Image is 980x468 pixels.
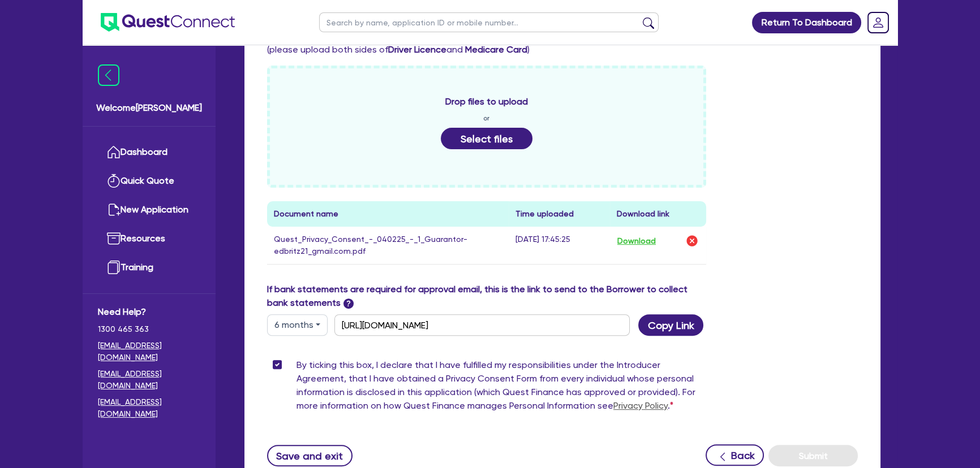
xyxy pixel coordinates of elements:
button: Copy Link [638,314,703,336]
a: [EMAIL_ADDRESS][DOMAIN_NAME] [98,340,200,363]
a: Dashboard [98,138,200,167]
b: Medicare Card [465,44,527,55]
button: Download [617,233,656,248]
b: Driver Licence [388,44,446,55]
a: [EMAIL_ADDRESS][DOMAIN_NAME] [98,396,200,420]
th: Time uploaded [509,201,610,227]
span: or [483,113,489,123]
img: quest-connect-logo-blue [101,13,235,32]
th: Download link [610,201,706,227]
button: Submit [768,445,858,466]
span: Welcome [PERSON_NAME] [96,101,202,115]
span: ? [343,298,354,309]
a: Privacy Policy [613,400,668,411]
img: training [107,261,121,274]
a: Training [98,253,200,282]
img: new-application [107,203,121,216]
span: Drop files to upload [445,95,528,109]
a: New Application [98,196,200,224]
input: Search by name, application ID or mobile number... [319,12,659,32]
span: 1300 465 363 [98,323,200,335]
a: Return To Dashboard [752,12,861,33]
button: Back [706,444,764,466]
img: delete-icon [685,234,699,248]
label: By ticking this box, I declare that I have fulfilled my responsibilities under the Introducer Agr... [296,358,706,417]
td: Quest_Privacy_Consent_-_040225_-_1_Guarantor-edbritz21_gmail.com.pdf [267,227,509,265]
td: [DATE] 17:45:25 [509,227,610,265]
button: Select files [441,128,532,149]
button: Save and exit [267,445,353,466]
span: Need Help? [98,305,200,319]
label: If bank statements are required for approval email, this is the link to send to the Borrower to c... [267,283,706,310]
button: Dropdown toggle [267,314,328,336]
img: icon-menu-close [98,64,119,86]
a: Dropdown toggle [863,8,893,37]
a: [EMAIL_ADDRESS][DOMAIN_NAME] [98,368,200,392]
span: (please upload both sides of and ) [267,44,530,55]
img: quick-quote [107,174,121,188]
img: resources [107,232,121,245]
th: Document name [267,201,509,227]
a: Resources [98,224,200,253]
a: Quick Quote [98,167,200,196]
